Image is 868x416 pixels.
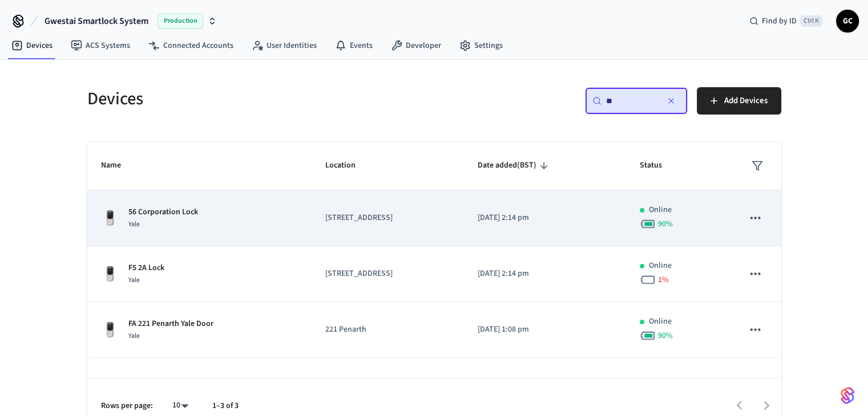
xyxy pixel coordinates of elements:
[658,330,673,341] span: 90 %
[841,386,854,405] img: SeamLogoGradient.69752ec5.svg
[325,157,370,174] span: Location
[139,35,243,56] a: Connected Accounts
[128,318,213,330] p: FA 221 Penarth Yale Door
[128,219,140,229] span: Yale
[128,206,198,218] p: 56 Corporation Lock
[640,157,677,174] span: Status
[837,11,858,31] span: GC
[212,400,239,412] p: 1–3 of 3
[101,321,119,339] img: Yale Assure Touchscreen Wifi Smart Lock, Satin Nickel, Front
[478,157,551,174] span: Date added(BST)
[45,14,148,28] span: Gwestai Smartlock System
[87,142,781,358] table: sticky table
[382,35,450,56] a: Developer
[101,157,136,174] span: Name
[724,93,768,108] span: Add Devices
[325,268,450,280] p: [STREET_ADDRESS]
[326,35,382,56] a: Events
[836,10,859,32] button: GC
[478,268,612,280] p: [DATE] 2:14 pm
[658,274,669,286] span: 1 %
[325,324,450,336] p: 221 Penarth
[658,218,673,230] span: 90 %
[740,11,831,31] div: Find by IDCtrl K
[101,209,119,227] img: Yale Assure Touchscreen Wifi Smart Lock, Satin Nickel, Front
[762,15,797,27] span: Find by ID
[478,324,612,336] p: [DATE] 1:08 pm
[649,204,672,216] p: Online
[649,316,672,328] p: Online
[158,14,203,28] span: Production
[325,212,450,224] p: [STREET_ADDRESS]
[167,397,194,414] div: 10
[243,35,326,56] a: User Identities
[450,35,512,56] a: Settings
[649,260,672,272] p: Online
[128,275,140,285] span: Yale
[128,262,164,274] p: F5 2A Lock
[2,35,62,56] a: Devices
[87,87,427,111] h5: Devices
[62,35,139,56] a: ACS Systems
[101,265,119,283] img: Yale Assure Touchscreen Wifi Smart Lock, Satin Nickel, Front
[128,331,140,341] span: Yale
[478,212,612,224] p: [DATE] 2:14 pm
[800,15,822,27] span: Ctrl K
[697,87,781,115] button: Add Devices
[101,400,153,412] p: Rows per page:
